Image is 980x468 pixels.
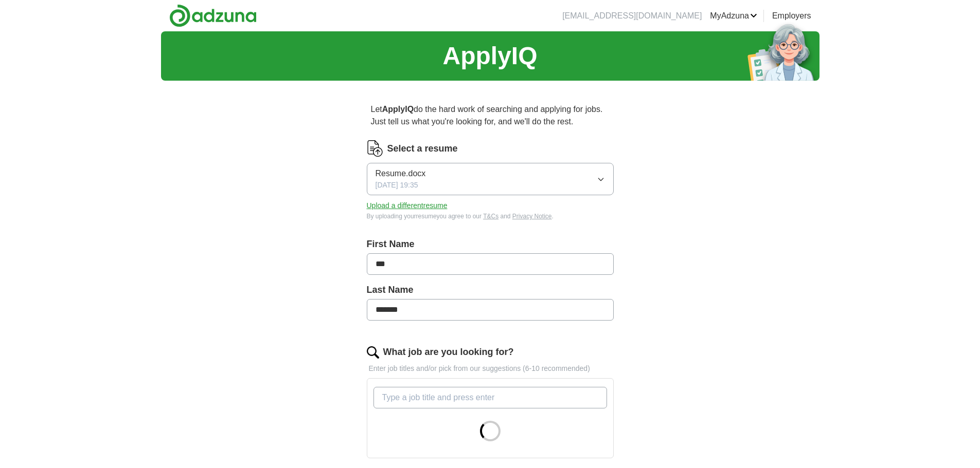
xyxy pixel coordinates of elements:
img: search.png [367,346,379,359]
li: [EMAIL_ADDRESS][DOMAIN_NAME] [562,10,702,22]
label: Select a resume [387,142,458,156]
h1: ApplyIQ [442,38,537,74]
label: What job are you looking for? [383,345,514,359]
span: [DATE] 19:35 [376,180,418,191]
button: Upload a differentresume [367,200,448,211]
img: Adzuna logo [169,4,257,27]
label: First Name [367,237,614,251]
label: Last Name [367,283,614,297]
p: Enter job titles and/or pick from our suggestions (6-10 recommended) [367,363,614,374]
input: Type a job title and press enter [373,387,607,408]
span: Resume.docx [376,167,426,180]
a: Privacy Notice [512,213,552,220]
p: Let do the hard work of searching and applying for jobs. Just tell us what you're looking for, an... [367,99,614,132]
a: Employers [772,10,811,22]
a: T&Cs [483,213,498,220]
strong: ApplyIQ [382,105,414,114]
div: By uploading your resume you agree to our and . [367,212,614,221]
img: CV Icon [367,140,383,157]
a: MyAdzuna [710,10,757,22]
button: Resume.docx[DATE] 19:35 [367,163,614,195]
